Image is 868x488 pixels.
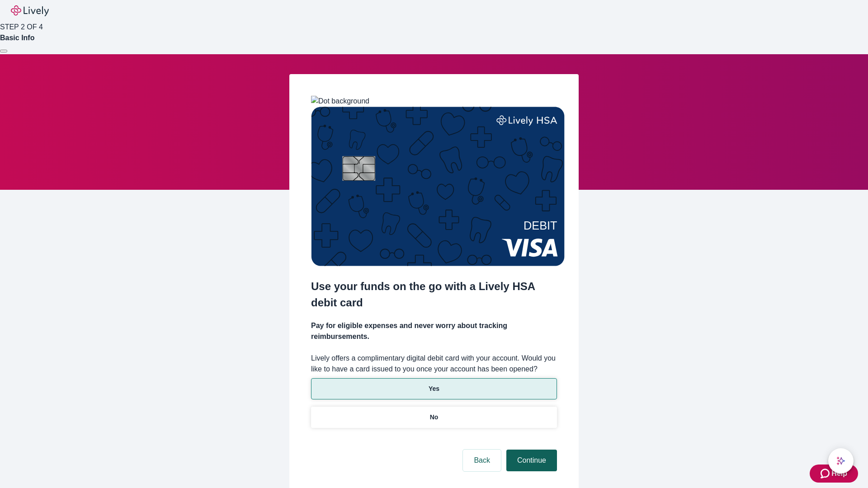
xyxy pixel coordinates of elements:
h2: Use your funds on the go with a Lively HSA debit card [311,278,557,311]
p: Yes [429,384,439,394]
label: Lively offers a complimentary digital debit card with your account. Would you like to have a card... [311,353,557,375]
button: Zendesk support iconHelp [810,465,858,483]
button: Yes [311,378,557,399]
img: Debit card [311,107,565,266]
img: Lively [11,5,49,16]
h4: Pay for eligible expenses and never worry about tracking reimbursements. [311,320,557,342]
button: No [311,407,557,428]
img: Dot background [311,96,369,107]
button: chat [828,448,854,474]
svg: Zendesk support icon [821,468,831,479]
p: No [430,413,439,422]
span: Help [831,468,847,479]
svg: Lively AI Assistant [836,456,845,465]
button: Continue [506,450,557,471]
button: Back [463,450,501,471]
